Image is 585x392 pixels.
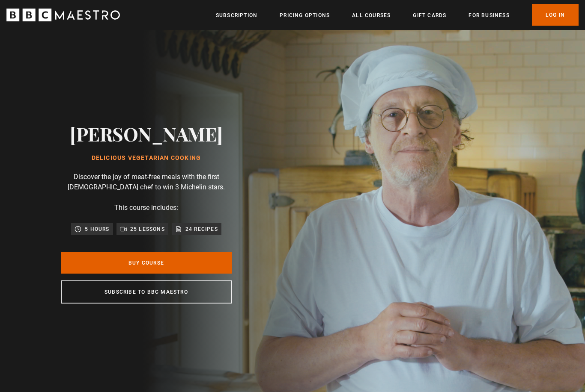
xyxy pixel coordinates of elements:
a: Buy Course [61,252,232,274]
a: Gift Cards [413,11,446,20]
nav: Primary [216,4,579,26]
p: This course includes: [114,203,178,213]
a: Subscribe to BBC Maestro [61,280,232,304]
h1: Delicious Vegetarian Cooking [70,155,223,162]
a: Pricing Options [280,11,330,20]
a: Log In [532,4,579,26]
a: For business [469,11,509,20]
p: Discover the joy of meat-free meals with the first [DEMOGRAPHIC_DATA] chef to win 3 Michelin stars. [61,172,232,192]
a: Subscription [216,11,257,20]
p: 24 recipes [185,225,218,233]
p: 5 hours [85,225,109,233]
a: All Courses [352,11,391,20]
h2: [PERSON_NAME] [70,123,223,144]
svg: BBC Maestro [6,9,120,21]
p: 25 lessons [130,225,165,233]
